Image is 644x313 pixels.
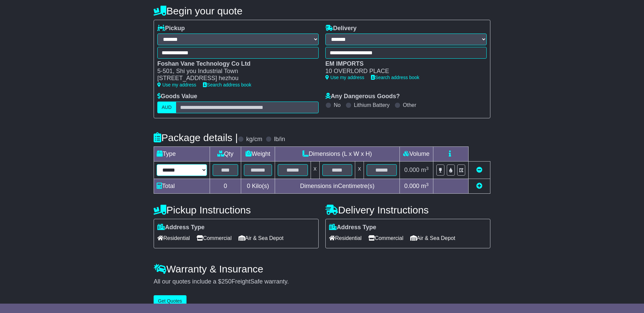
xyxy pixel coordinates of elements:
[325,204,490,215] h4: Delivery Instructions
[421,167,429,173] span: m
[203,82,251,87] a: Search address book
[325,68,480,75] div: 10 OVERLORD PLACE
[274,136,285,143] label: lb/in
[157,93,197,100] label: Goods Value
[157,224,205,231] label: Address Type
[410,233,455,243] span: Air & Sea Depot
[241,179,275,194] td: Kilo(s)
[325,60,480,68] div: EM IMPORTS
[157,233,190,243] span: Residential
[403,102,416,108] label: Other
[325,25,357,32] label: Delivery
[354,102,390,108] label: Lithium Battery
[157,82,196,87] a: Use my address
[154,5,490,16] h4: Begin your quote
[426,166,429,171] sup: 3
[399,147,433,162] td: Volume
[355,162,364,179] td: x
[154,147,210,162] td: Type
[157,75,312,82] div: [STREET_ADDRESS] hezhou
[157,25,185,32] label: Pickup
[421,183,429,189] span: m
[210,179,241,194] td: 0
[275,179,399,194] td: Dimensions in Centimetre(s)
[334,102,340,108] label: No
[325,75,364,80] a: Use my address
[325,93,400,100] label: Any Dangerous Goods?
[329,224,376,231] label: Address Type
[368,233,403,243] span: Commercial
[246,136,262,143] label: kg/cm
[404,167,419,173] span: 0.000
[329,233,362,243] span: Residential
[221,278,231,285] span: 250
[476,167,482,173] a: Remove this item
[157,102,176,113] label: AUD
[154,278,490,286] div: All our quotes include a $ FreightSafe warranty.
[154,179,210,194] td: Total
[275,147,399,162] td: Dimensions (L x W x H)
[371,75,419,80] a: Search address book
[154,132,238,143] h4: Package details |
[426,182,429,187] sup: 3
[238,233,284,243] span: Air & Sea Depot
[157,60,312,68] div: Foshan Vane Technology Co Ltd
[241,147,275,162] td: Weight
[311,162,319,179] td: x
[154,204,319,215] h4: Pickup Instructions
[197,233,231,243] span: Commercial
[476,183,482,189] a: Add new item
[154,263,490,274] h4: Warranty & Insurance
[210,147,241,162] td: Qty
[404,183,419,189] span: 0.000
[247,183,250,189] span: 0
[154,295,186,307] button: Get Quotes
[157,68,312,75] div: 5-501, Shi you Industrial Town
